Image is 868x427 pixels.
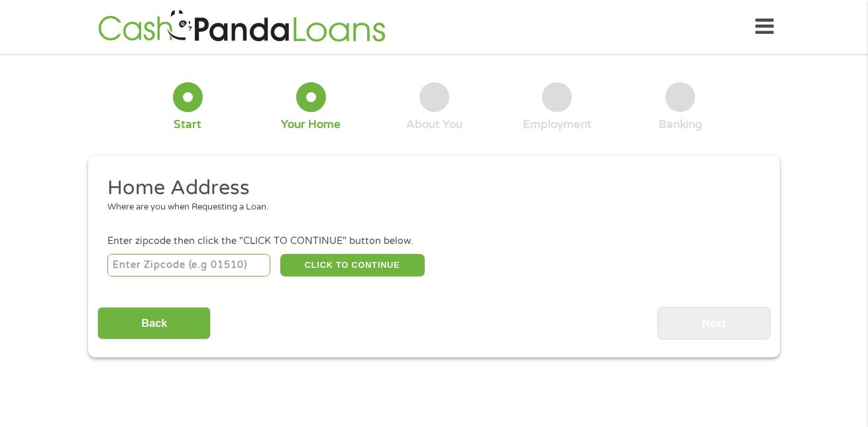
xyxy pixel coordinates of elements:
[659,117,702,132] div: Banking
[280,254,425,276] button: CLICK TO CONTINUE
[406,117,462,132] div: About You
[97,307,211,339] input: Back
[107,175,751,202] h2: Home Address
[94,8,390,46] img: GetLoanNow Logo
[281,117,341,132] div: Your Home
[523,117,592,132] div: Employment
[107,234,761,249] div: Enter zipcode then click the "CLICK TO CONTINUE" button below.
[107,254,271,276] input: Enter Zipcode (e.g 01510)
[107,201,751,214] div: Where are you when Requesting a Loan.
[174,117,201,132] div: Start
[657,307,771,339] input: Next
